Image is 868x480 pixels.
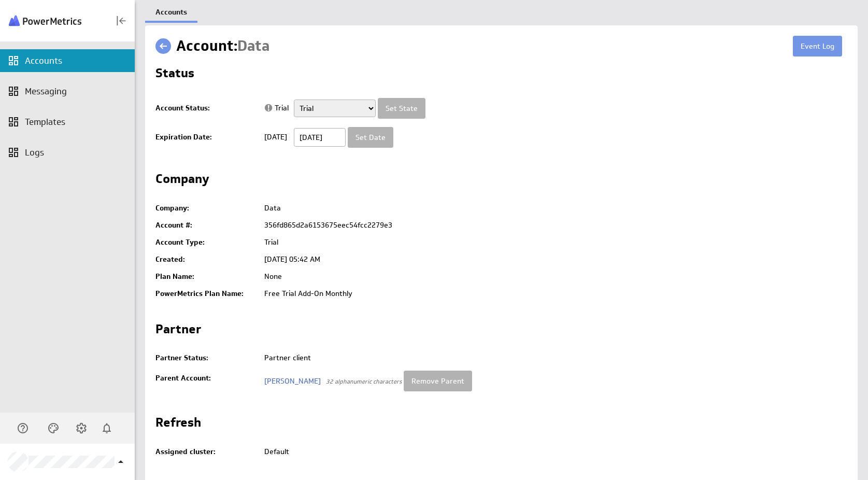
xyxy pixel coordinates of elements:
td: Parent Account: [155,366,259,396]
input: Set Date [348,127,393,148]
div: Account and settings [73,419,90,437]
div: 32 alphanumeric characters [326,374,402,387]
td: Created: [155,251,259,268]
td: Account Status: [155,94,259,123]
h2: Partner [155,323,201,340]
div: Notifications [98,419,116,437]
a: Event Log [793,36,842,57]
td: Account #: [155,217,259,234]
td: Free Trial Add-On Monthly [259,285,847,302]
input: Remove Parent [404,371,472,391]
td: Partner client [259,349,321,366]
svg: Themes [47,422,60,434]
div: Logs [25,147,132,158]
td: Partner Status: [155,349,259,366]
td: PowerMetrics Plan Name: [155,285,259,302]
svg: Account and settings [75,422,88,434]
td: Account Type: [155,234,259,251]
h2: Refresh [155,416,201,433]
div: Accounts [25,55,132,66]
img: Klipfolio powermetrics logo [9,12,81,29]
div: Themes [45,419,62,437]
td: Data [259,200,847,217]
td: Trial [259,234,847,251]
td: Plan Name: [155,268,259,285]
h1: Account: [176,36,269,57]
div: Collapse [112,12,130,30]
div: Messaging [25,86,132,97]
div: Help [14,419,32,437]
td: None [259,268,847,285]
td: Company: [155,200,259,217]
td: Default [259,443,289,460]
td: [DATE] [259,123,289,152]
h2: Status [155,67,194,83]
a: [PERSON_NAME] [264,376,321,386]
td: [DATE] 05:42 AM [259,251,847,268]
div: Templates [25,116,132,128]
td: 356fd865d2a6153675eec54fcc2279e3 [259,217,847,234]
input: Set State [378,98,425,119]
td: Assigned cluster: [155,443,259,460]
td: Expiration Date: [155,123,259,152]
h2: Company [155,173,209,189]
span: Data [237,36,269,55]
td: Trial [259,94,289,123]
